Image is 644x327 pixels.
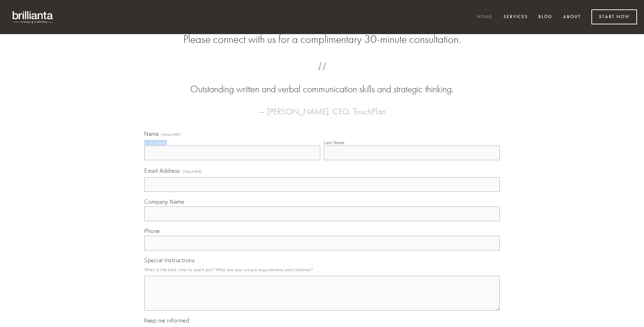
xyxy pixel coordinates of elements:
[144,198,184,205] span: Company Name
[144,265,500,274] p: What is the best time to reach you? What are your unique requirements and timelines?
[591,9,637,24] a: Start Now
[534,11,557,23] a: Blog
[144,167,180,174] span: Email Address
[144,130,159,137] span: Name
[499,11,532,23] a: Services
[144,227,160,234] span: Phone
[473,11,497,23] a: Home
[155,69,489,83] span: “
[144,140,166,145] div: First Name
[144,317,189,324] span: Keep me informed
[144,33,500,46] h2: Please connect with us for a complimentary 30-minute consultation.
[161,132,181,137] span: (required)
[559,11,585,23] a: About
[155,69,489,96] blockquote: Outstanding written and verbal communication skills and strategic thinking.
[155,96,489,118] figcaption: — [PERSON_NAME], CEO, TouchPlan
[183,166,202,176] span: (required)
[324,140,345,145] div: Last Name
[144,257,194,264] span: Special Instructions
[7,7,59,27] img: brillianta - research, strategy, marketing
